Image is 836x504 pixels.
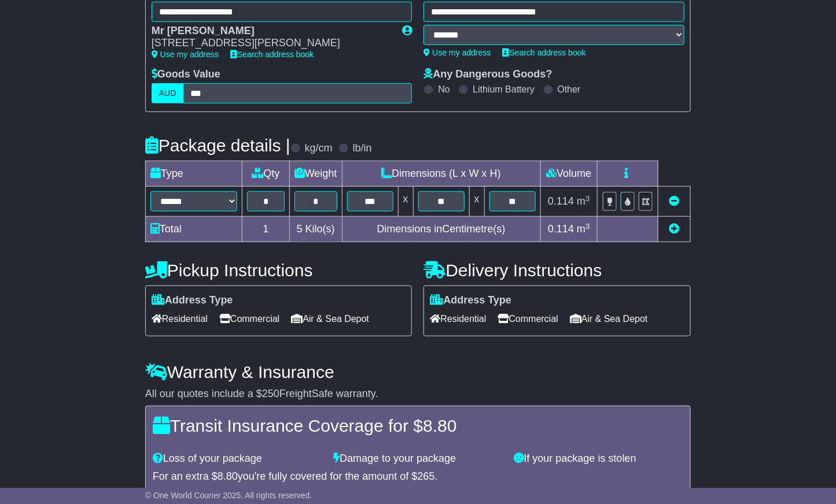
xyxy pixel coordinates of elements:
div: Damage to your package [327,453,508,465]
h4: Transit Insurance Coverage for $ [153,416,683,435]
sup: 3 [585,222,590,231]
h4: Warranty & Insurance [145,362,691,381]
td: Dimensions in Centimetre(s) [342,217,540,242]
td: Total [145,217,242,242]
a: Search address book [230,50,314,59]
span: m [577,223,590,235]
div: For an extra $ you're fully covered for the amount of $ . [153,470,683,483]
a: Add new item [669,223,680,235]
div: Mr [PERSON_NAME] [152,25,391,38]
span: Air & Sea Depot [291,310,369,328]
span: 8.80 [218,470,238,482]
span: Residential [430,310,486,328]
span: 250 [262,388,279,399]
a: Use my address [152,50,219,59]
h4: Pickup Instructions [145,261,413,280]
sup: 3 [585,194,590,203]
span: 0.114 [548,195,574,207]
h4: Package details | [145,136,290,155]
a: Search address book [503,48,586,57]
label: AUD [152,83,184,103]
td: Type [145,161,242,187]
span: © One World Courier 2025. All rights reserved. [145,491,312,500]
label: Address Type [430,294,511,307]
span: 0.114 [548,223,574,235]
td: x [469,187,484,217]
td: Dimensions (L x W x H) [342,161,540,187]
span: Commercial [498,310,558,328]
td: 1 [242,217,289,242]
span: 265 [418,470,435,482]
label: Any Dangerous Goods? [423,68,552,81]
h4: Delivery Instructions [423,261,691,280]
span: 8.80 [423,416,456,435]
label: No [438,84,450,95]
span: Commercial [219,310,279,328]
div: If your package is stolen [509,453,689,465]
label: Other [558,84,581,95]
span: Air & Sea Depot [570,310,648,328]
a: Remove this item [669,195,680,207]
span: Residential [152,310,208,328]
label: Address Type [152,294,233,307]
span: m [577,195,590,207]
td: Qty [242,161,289,187]
div: [STREET_ADDRESS][PERSON_NAME] [152,37,391,50]
label: Lithium Battery [473,84,535,95]
td: Volume [540,161,598,187]
div: All our quotes include a $ FreightSafe warranty. [145,388,691,401]
label: lb/in [353,142,372,155]
a: Use my address [423,48,491,57]
label: kg/cm [305,142,333,155]
span: 5 [297,223,303,235]
td: Kilo(s) [289,217,342,242]
td: x [398,187,413,217]
div: Loss of your package [147,453,327,465]
td: Weight [289,161,342,187]
label: Goods Value [152,68,220,81]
